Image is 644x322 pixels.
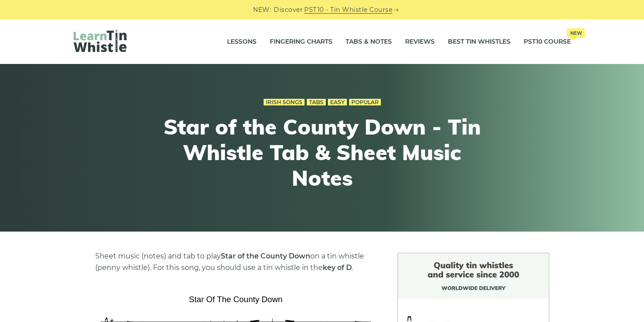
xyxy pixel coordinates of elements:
[264,99,305,106] a: Irish Songs
[349,99,381,106] a: Popular
[307,99,326,106] a: Tabs
[448,31,510,53] a: Best Tin Whistles
[160,114,484,191] h1: Star of the County Down - Tin Whistle Tab & Sheet Music Notes
[323,263,352,272] strong: key of D
[346,31,392,53] a: Tabs & Notes
[270,31,332,53] a: Fingering Charts
[227,31,257,53] a: Lessons
[95,251,376,273] p: Sheet music (notes) and tab to play on a tin whistle (penny whistle). For this song, you should u...
[405,31,435,53] a: Reviews
[328,99,347,106] a: Easy
[221,252,310,260] strong: Star of the County Down
[74,30,127,52] img: LearnTinWhistle.com
[524,31,571,53] a: PST10 CourseNew
[567,28,585,38] span: New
